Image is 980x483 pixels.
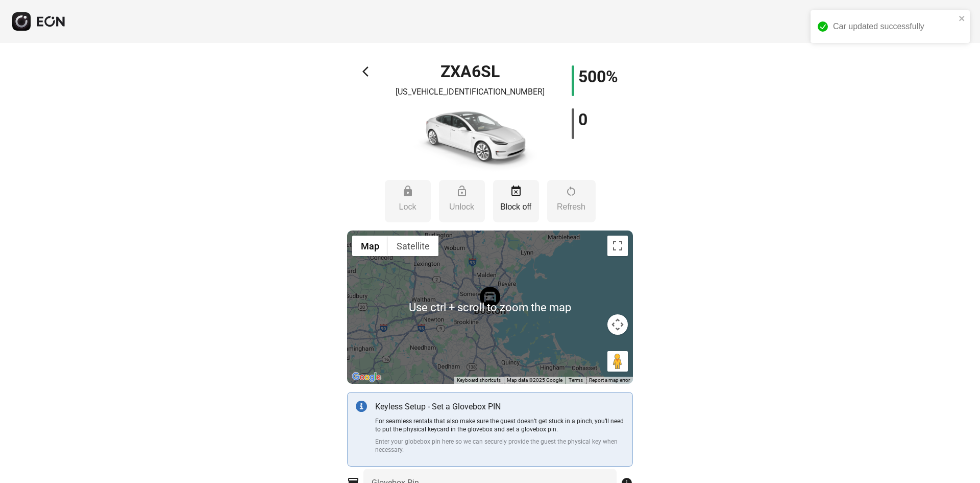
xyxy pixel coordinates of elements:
[578,71,618,83] h1: 500%
[607,351,628,372] button: Drag Pegman onto the map to open Street View
[375,417,624,433] p: For seamless rentals that also make sure the guest doesn’t get stuck in a pinch, you’ll need to p...
[356,401,367,412] img: info
[350,371,383,384] a: Open this area in Google Maps (opens a new window)
[388,236,438,256] button: Show satellite imagery
[589,377,630,383] a: Report a map error
[498,201,534,213] p: Block off
[510,185,522,197] span: event_busy
[375,401,624,413] p: Keyless Setup - Set a Glovebox PIN
[399,102,542,174] img: car
[440,65,500,78] h1: ZXA6SL
[607,314,628,335] button: Map camera controls
[362,65,375,78] span: arrow_back_ios
[396,86,545,98] p: [US_VEHICLE_IDENTIFICATION_NUMBER]
[457,377,501,384] button: Keyboard shortcuts
[350,371,383,384] img: Google
[507,377,562,383] span: Map data ©2025 Google
[607,236,628,256] button: Toggle fullscreen view
[375,438,624,454] p: Enter your globebox pin here so we can securely provide the guest the physical key when necessary.
[569,377,583,383] a: Terms (opens in new tab)
[833,20,955,33] div: Car updated successfully
[959,14,966,22] button: close
[352,236,388,256] button: Show street map
[578,113,587,126] h1: 0
[493,180,539,222] button: Block off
